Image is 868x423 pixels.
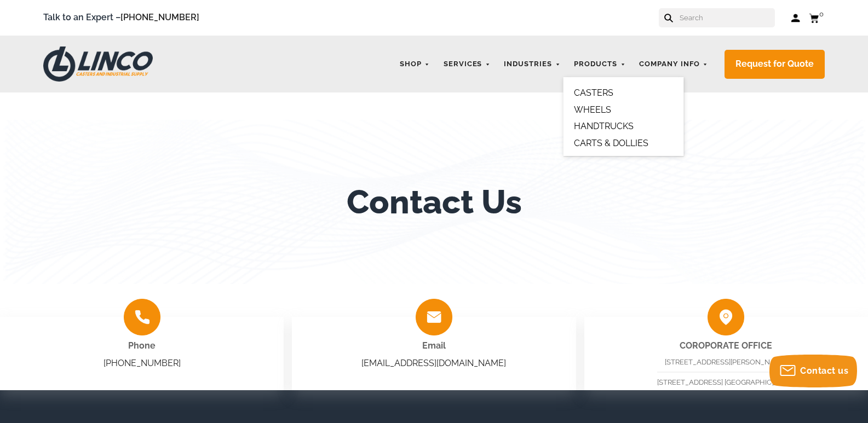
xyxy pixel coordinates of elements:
a: [EMAIL_ADDRESS][DOMAIN_NAME] [361,358,506,368]
strong: COROPORATE OFFICE [680,340,772,351]
a: CASTERS [574,88,613,98]
img: LINCO CASTERS & INDUSTRIAL SUPPLY [43,47,153,82]
a: Log in [791,13,801,24]
a: [PHONE_NUMBER] [104,358,181,368]
span: Email [422,340,446,351]
span: Phone [128,340,156,351]
span: [STREET_ADDRESS][PERSON_NAME] [665,358,787,366]
a: Shop [394,54,435,75]
a: [PHONE_NUMBER] [120,12,199,22]
button: Contact us [769,355,857,387]
a: Services [438,54,496,75]
span: Contact us [800,366,848,376]
a: CARTS & DOLLIES [574,138,648,148]
img: group-2009.png [124,299,160,335]
a: WHEELS [574,105,611,115]
span: Talk to an Expert – [43,10,199,25]
a: Products [568,54,631,75]
img: group-2010.png [708,299,744,335]
a: 0 [809,11,825,25]
input: Search [679,8,775,27]
img: group-2008.png [416,299,452,335]
a: Industries [498,54,566,75]
a: HANDTRUCKS [574,121,634,131]
a: Company Info [634,54,714,75]
span: 0 [819,10,824,18]
a: Request for Quote [725,50,825,79]
h1: Contact Us [347,183,522,221]
span: [STREET_ADDRESS] [GEOGRAPHIC_DATA] [657,378,795,386]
